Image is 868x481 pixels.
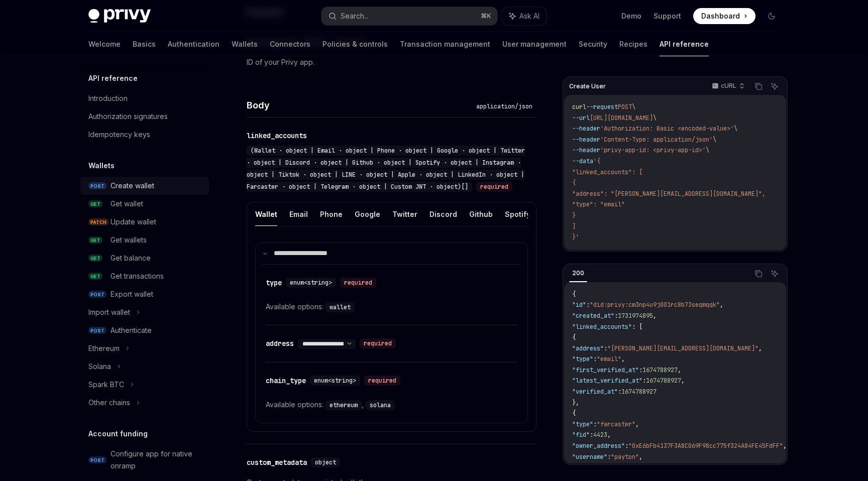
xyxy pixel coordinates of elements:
[721,82,736,90] p: cURL
[111,216,156,228] div: Update wallet
[88,218,108,226] span: PATCH
[621,388,657,396] span: 1674788927
[572,366,639,374] span: "first_verified_at"
[88,291,106,298] span: POST
[572,409,576,417] span: {
[653,114,657,122] span: \
[611,453,639,461] span: "payton"
[590,301,720,309] span: "did:privy:cm3np4u9j001rc8b73seqmqqk"
[266,338,294,348] div: address
[572,290,576,298] span: {
[88,182,106,190] span: POST
[635,420,639,428] span: ,
[88,327,106,334] span: POST
[632,103,635,111] span: \
[572,114,590,122] span: --url
[572,388,618,396] span: "verified_at"
[88,255,102,262] span: GET
[618,388,621,396] span: :
[706,146,709,154] span: \
[586,103,618,111] span: --request
[693,8,755,24] a: Dashboard
[266,376,306,386] div: chain_type
[706,78,749,95] button: cURL
[340,278,376,288] div: required
[88,200,102,208] span: GET
[80,445,209,475] a: POSTConfigure app for native onramp
[80,267,209,285] a: GETGet transactions
[572,222,576,230] span: ]
[572,190,766,198] span: "address": "[PERSON_NAME][EMAIL_ADDRESS][DOMAIN_NAME]",
[88,273,102,280] span: GET
[607,453,611,461] span: :
[111,324,152,336] div: Authenticate
[764,8,780,24] button: Toggle dark mode
[618,312,653,320] span: 1731974895
[607,344,758,352] span: "[PERSON_NAME][EMAIL_ADDRESS][DOMAIN_NAME]"
[168,32,220,56] a: Authentication
[321,7,497,25] button: Search...⌘K
[572,103,586,111] span: curl
[88,32,121,56] a: Welcome
[429,202,457,226] button: Discord
[621,355,625,363] span: ,
[572,333,576,341] span: {
[88,92,128,104] div: Introduction
[607,431,611,439] span: ,
[88,342,120,354] div: Ethereum
[597,420,635,428] span: "farcaster"
[88,397,130,409] div: Other chains
[255,202,277,226] button: Wallet
[88,379,124,391] div: Spark BTC
[579,32,607,56] a: Security
[80,321,209,339] a: POSTAuthenticate
[111,252,151,264] div: Get balance
[360,338,396,348] div: required
[593,157,600,165] span: '{
[481,12,491,20] span: ⌘ K
[572,146,600,154] span: --header
[572,200,625,208] span: "type": "email"
[111,448,203,472] div: Configure app for native onramp
[768,267,781,280] button: Ask AI
[247,56,536,68] p: ID of your Privy app.
[320,202,343,226] button: Phone
[619,32,647,56] a: Recipes
[88,360,111,373] div: Solana
[572,355,593,363] span: "type"
[639,366,642,374] span: :
[232,32,258,56] a: Wallets
[632,323,642,331] span: : [
[783,442,787,450] span: ,
[600,125,734,133] span: 'Authorization: Basic <encoded-value>'
[572,399,579,407] span: },
[572,344,604,352] span: "address"
[469,202,493,226] button: Github
[660,32,709,56] a: API reference
[681,377,685,385] span: ,
[572,323,632,331] span: "linked_accounts"
[502,7,547,25] button: Ask AI
[572,125,600,133] span: --header
[569,82,606,90] span: Create User
[325,399,366,411] div: ,
[572,377,642,385] span: "latest_verified_at"
[572,453,607,461] span: "username"
[621,11,641,21] a: Demo
[472,101,536,111] div: application/json
[572,136,600,144] span: --header
[270,32,310,56] a: Connectors
[572,233,579,241] span: }'
[646,377,681,385] span: 1674788927
[593,420,597,428] span: :
[322,32,388,56] a: Policies & controls
[604,344,607,352] span: :
[572,301,586,309] span: "id"
[80,107,209,126] a: Authorization signatures
[88,129,150,141] div: Idempotency keys
[133,32,156,56] a: Basics
[572,312,614,320] span: "created_at"
[88,456,106,464] span: POST
[366,400,395,410] code: solana
[572,420,593,428] span: "type"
